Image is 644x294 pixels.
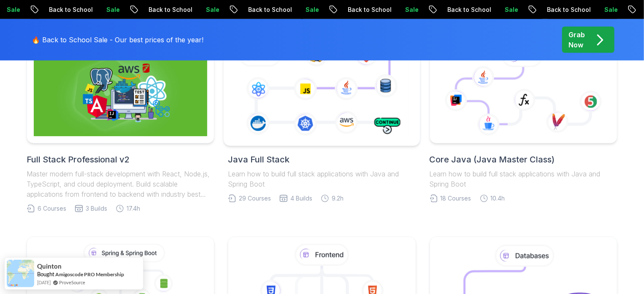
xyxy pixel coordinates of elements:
h2: Full Stack Professional v2 [27,154,214,165]
h2: Java Full Stack [228,154,416,165]
p: Learn how to build full stack applications with Java and Spring Boot [228,169,416,189]
p: Sale [298,5,325,14]
span: 18 Courses [441,194,471,203]
p: Back to School [240,5,298,14]
span: 3 Builds [86,204,107,213]
p: Sale [397,5,424,14]
img: provesource social proof notification image [7,260,34,287]
a: Java Full StackLearn how to build full stack applications with Java and Spring Boot29 Courses4 Bu... [228,38,416,203]
p: Back to School [539,5,596,14]
span: 9.2h [332,194,344,203]
p: Back to School [340,5,397,14]
p: Learn how to build full stack applications with Java and Spring Boot [430,169,617,189]
p: Back to School [41,5,98,14]
p: Sale [596,5,623,14]
span: Bought [37,271,54,278]
span: 29 Courses [239,194,271,203]
span: 17.4h [127,204,140,213]
p: Grab Now [568,30,585,50]
p: 🔥 Back to School Sale - Our best prices of the year! [32,35,203,45]
span: [DATE] [37,279,51,286]
span: 6 Courses [38,204,66,213]
p: Sale [198,5,225,14]
a: Core Java (Java Master Class)Learn how to build full stack applications with Java and Spring Boot... [430,38,617,203]
span: Quinton [37,263,62,270]
a: Full Stack Professional v2Full Stack Professional v2Master modern full-stack development with Rea... [27,38,214,213]
p: Back to School [141,5,198,14]
span: 10.4h [491,194,505,203]
p: Sale [497,5,524,14]
img: Full Stack Professional v2 [34,45,207,136]
span: 4 Builds [290,194,312,203]
a: Amigoscode PRO Membership [55,271,124,278]
p: Master modern full-stack development with React, Node.js, TypeScript, and cloud deployment. Build... [27,169,214,199]
h2: Core Java (Java Master Class) [430,154,617,165]
p: Sale [98,5,125,14]
a: ProveSource [59,279,85,286]
p: Back to School [439,5,497,14]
